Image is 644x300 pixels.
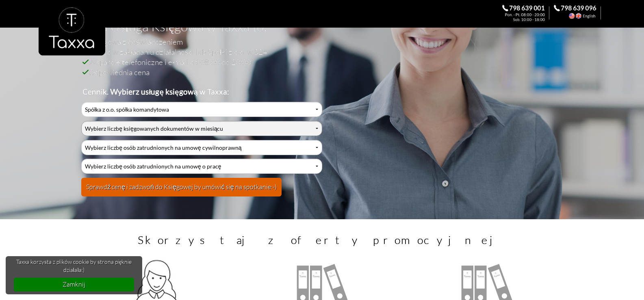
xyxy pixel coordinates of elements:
[81,178,282,196] button: Sprawdź cenę i zadzwoń do Księgowej by umówić się na spotkanie:-)
[554,5,605,21] div: Call the Accountant. 798 639 096
[6,256,142,294] div: cookieconsent
[112,233,532,247] h3: Skorzystaj z oferty promocyjnej
[502,5,554,21] div: Zadzwoń do Księgowej. 798 639 001
[14,278,134,291] a: dismiss cookie message
[14,258,134,274] span: Taxxa korzysta z plików cookie by strona pięknie działała:)
[81,102,322,201] div: Cennik Usług Księgowych Przyjaznej Księgowej w Biurze Rachunkowym Taxxa
[82,87,229,96] b: Cennik. Wybierz usługę księgową w Taxxa:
